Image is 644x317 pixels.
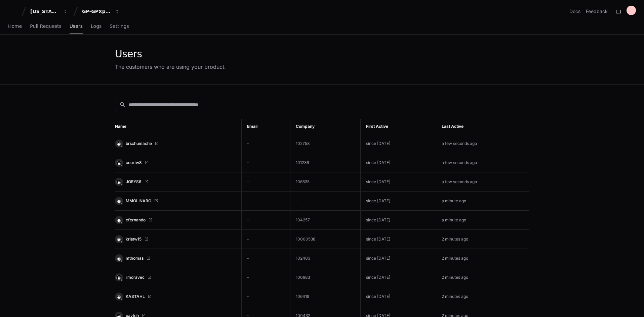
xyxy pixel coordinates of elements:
[115,197,236,205] a: MMOLINARO
[290,211,361,230] td: 104257
[126,198,151,204] span: MMOLINARO
[436,153,529,172] td: a few seconds ago
[115,159,236,167] a: courtw8
[116,198,122,204] img: 9.svg
[28,5,71,17] button: [US_STATE] Pacific
[290,153,361,172] td: 101236
[115,216,236,224] a: efernando
[126,217,146,223] span: efernando
[436,134,529,153] td: a few seconds ago
[290,119,361,134] th: Company
[436,172,529,192] td: a few seconds ago
[79,5,122,17] button: GP-GPXpress
[290,230,361,249] td: 10000538
[290,134,361,153] td: 102758
[436,119,529,134] th: Last Active
[436,287,529,306] td: 2 minutes ago
[30,19,61,34] a: Pull Requests
[126,179,142,184] span: JOEYS6
[126,294,145,299] span: KASTAHL
[116,293,122,300] img: 13.svg
[8,19,22,34] a: Home
[241,192,290,211] td: -
[110,19,129,34] a: Settings
[91,24,102,28] span: Logs
[115,235,236,243] a: kristw15
[115,293,236,301] a: KASTAHL
[116,178,122,185] img: 15.svg
[241,268,290,287] td: -
[126,236,142,242] span: kristw15
[115,48,226,60] div: Users
[290,249,361,268] td: 102403
[361,119,436,134] th: First Active
[241,119,290,134] th: Email
[116,159,122,166] img: 3.svg
[70,19,83,34] a: Users
[116,255,122,261] img: 7.svg
[436,230,529,249] td: 2 minutes ago
[241,287,290,306] td: -
[110,24,129,28] span: Settings
[241,134,290,153] td: -
[126,275,145,280] span: rmoravec
[569,8,580,15] a: Docs
[241,172,290,192] td: -
[91,19,102,34] a: Logs
[290,268,361,287] td: 100983
[116,217,122,223] img: 10.svg
[361,230,436,249] td: since [DATE]
[361,134,436,153] td: since [DATE]
[361,153,436,172] td: since [DATE]
[361,192,436,211] td: since [DATE]
[361,249,436,268] td: since [DATE]
[241,249,290,268] td: -
[115,254,236,262] a: mthomas
[70,24,83,28] span: Users
[436,192,529,211] td: a minute ago
[586,8,608,15] button: Feedback
[116,274,122,280] img: 15.svg
[361,172,436,192] td: since [DATE]
[361,211,436,230] td: since [DATE]
[115,63,226,71] div: The customers who are using your product.
[30,8,59,15] div: [US_STATE] Pacific
[82,8,111,15] div: GP-GPXpress
[361,268,436,287] td: since [DATE]
[115,273,236,281] a: rmoravec
[436,211,529,230] td: a minute ago
[361,287,436,306] td: since [DATE]
[126,256,144,261] span: mthomas
[116,140,122,147] img: 8.svg
[290,192,361,211] td: -
[116,236,122,242] img: 8.svg
[30,24,61,28] span: Pull Requests
[241,230,290,249] td: -
[126,141,152,146] span: brschumache
[436,249,529,268] td: 2 minutes ago
[290,287,361,306] td: 106419
[290,172,361,192] td: 106535
[126,160,142,165] span: courtw8
[241,211,290,230] td: -
[119,101,126,108] mat-icon: search
[8,24,22,28] span: Home
[115,178,236,186] a: JOEYS6
[115,140,236,148] a: brschumache
[241,153,290,172] td: -
[115,119,241,134] th: Name
[436,268,529,287] td: 2 minutes ago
